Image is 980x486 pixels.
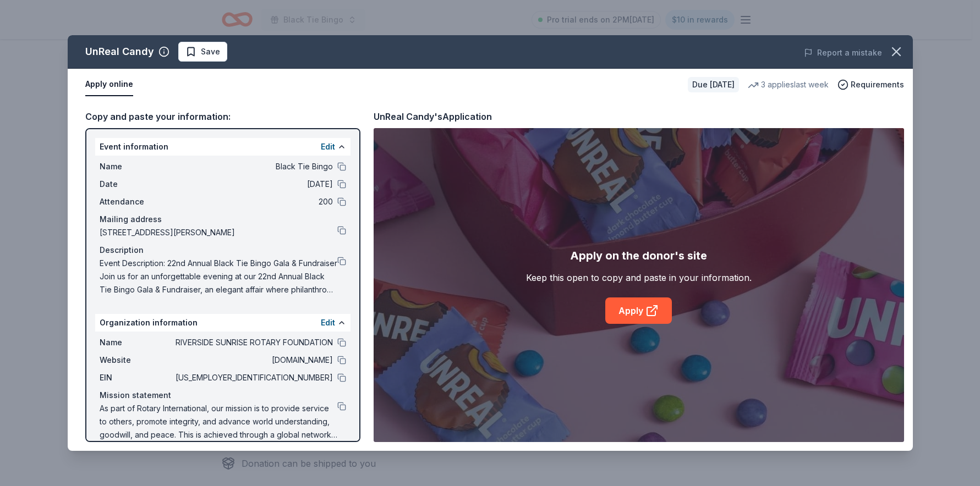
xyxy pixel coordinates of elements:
span: RIVERSIDE SUNRISE ROTARY FOUNDATION [173,336,333,349]
div: Due [DATE] [688,77,739,92]
button: Edit [321,140,335,153]
span: As part of Rotary International, our mission is to provide service to others, promote integrity, ... [100,402,337,441]
div: Keep this open to copy and paste in your information. [526,271,752,284]
div: Event information [95,138,351,156]
span: Save [201,45,220,58]
span: [US_EMPLOYER_IDENTIFICATION_NUMBER] [173,371,333,384]
span: 200 [173,195,333,208]
div: Mission statement [100,389,346,402]
span: Attendance [100,195,173,208]
span: [DOMAIN_NAME] [173,354,333,367]
button: Apply online [85,73,133,96]
span: Date [100,178,173,191]
span: [STREET_ADDRESS][PERSON_NAME] [100,226,337,239]
div: 3 applies last week [748,78,829,91]
span: Name [100,336,173,349]
div: Organization information [95,314,351,332]
span: Requirements [851,78,904,91]
div: UnReal Candy's Application [374,109,492,124]
span: Black Tie Bingo [173,160,333,173]
span: Event Description: 22nd Annual Black Tie Bingo Gala & Fundraiser Join us for an unforgettable eve... [100,257,337,296]
div: Description [100,244,346,257]
div: Copy and paste your information: [85,109,360,124]
button: Requirements [837,78,904,91]
button: Edit [321,316,335,329]
div: Apply on the donor's site [570,247,707,264]
div: UnReal Candy [85,43,154,60]
div: Mailing address [100,213,346,226]
span: EIN [100,371,173,384]
span: Website [100,354,173,367]
span: [DATE] [173,178,333,191]
span: Name [100,160,173,173]
a: Apply [605,297,672,324]
button: Report a mistake [804,46,882,59]
button: Save [178,42,227,62]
